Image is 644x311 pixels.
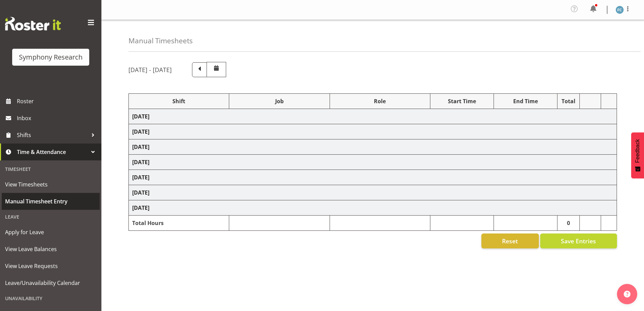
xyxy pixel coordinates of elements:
div: Start Time [434,97,490,105]
span: Inbox [17,113,98,123]
td: [DATE] [129,155,617,170]
td: [DATE] [129,124,617,139]
a: View Timesheets [2,176,100,193]
td: 0 [557,216,580,231]
span: Leave/Unavailability Calendar [5,278,96,288]
div: End Time [497,97,554,105]
span: View Timesheets [5,179,96,190]
img: help-xxl-2.png [624,291,630,297]
div: Shift [132,97,225,105]
a: View Leave Balances [2,241,100,258]
img: fisi-cook-lagatule1979.jpg [616,6,624,14]
td: [DATE] [129,200,617,216]
div: Timesheet [2,162,100,176]
div: Job [233,97,326,105]
a: View Leave Requests [2,258,100,274]
a: Leave/Unavailability Calendar [2,274,100,291]
span: View Leave Balances [5,244,96,254]
div: Total [561,97,576,105]
span: Manual Timesheet Entry [5,196,96,206]
td: [DATE] [129,185,617,200]
a: Apply for Leave [2,224,100,241]
img: Rosterit website logo [5,17,61,30]
span: Roster [17,96,98,106]
div: Role [333,97,427,105]
span: Shifts [17,130,88,140]
button: Reset [481,234,539,248]
h5: [DATE] - [DATE] [128,66,172,73]
td: Total Hours [129,216,229,231]
span: Reset [502,237,518,245]
span: Time & Attendance [17,147,88,157]
button: Feedback - Show survey [631,132,644,178]
div: Unavailability [2,291,100,305]
span: Save Entries [561,237,596,245]
div: Symphony Research [19,52,82,62]
td: [DATE] [129,170,617,185]
div: Leave [2,210,100,224]
h4: Manual Timesheets [128,37,193,45]
span: Feedback [635,139,641,163]
span: View Leave Requests [5,261,96,271]
span: Apply for Leave [5,227,96,237]
a: Manual Timesheet Entry [2,193,100,210]
td: [DATE] [129,139,617,155]
td: [DATE] [129,109,617,124]
button: Save Entries [540,234,617,248]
